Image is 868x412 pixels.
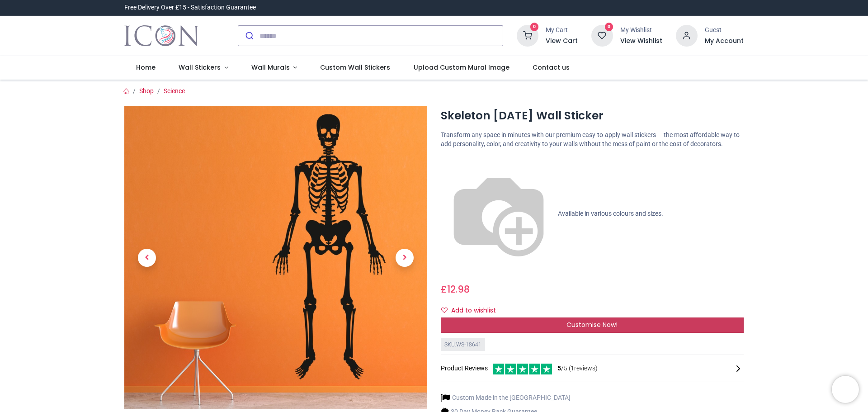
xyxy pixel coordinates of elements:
[591,32,613,39] a: 0
[705,37,744,46] a: My Account
[566,320,618,329] span: Customise Now!
[441,131,744,148] p: Transform any space in minutes with our premium easy-to-apply wall stickers — the most affordable...
[533,63,570,72] span: Contact us
[441,108,744,123] h1: Skeleton [DATE] Wall Sticker
[441,283,470,296] span: £
[167,56,240,80] a: Wall Stickers
[124,23,199,48] a: Logo of Icon Wall Stickers
[320,63,390,72] span: Custom Wall Stickers
[554,3,744,12] iframe: Customer reviews powered by Trustpilot
[136,63,156,72] span: Home
[441,307,448,313] i: Add to wishlist
[620,26,662,35] div: My Wishlist
[238,26,259,46] button: Submit
[164,87,185,95] a: Science
[557,364,598,373] span: /5 ( 1 reviews)
[705,26,744,35] div: Guest
[530,23,539,31] sup: 0
[441,303,504,318] button: Add to wishlistAdd to wishlist
[546,37,578,46] a: View Cart
[124,3,256,12] div: Free Delivery Over £15 - Satisfaction Guarantee
[832,376,859,403] iframe: Brevo live chat
[517,32,538,39] a: 0
[557,365,561,372] span: 5
[124,106,427,409] img: WS-18641-02
[414,63,509,72] span: Upload Custom Mural Image
[441,362,744,374] div: Product Reviews
[124,152,170,364] a: Previous
[396,249,414,267] span: Next
[441,338,485,351] div: SKU: WS-18641
[620,37,662,46] a: View Wishlist
[138,249,156,267] span: Previous
[240,56,309,80] a: Wall Murals
[447,283,470,296] span: 12.98
[441,393,571,403] li: Custom Made in the [GEOGRAPHIC_DATA]
[124,23,199,48] img: Icon Wall Stickers
[382,152,427,364] a: Next
[546,26,578,35] div: My Cart
[441,156,557,272] img: color-wheel.png
[179,63,221,72] span: Wall Stickers
[558,209,663,217] span: Available in various colours and sizes.
[605,23,613,31] sup: 0
[139,87,154,95] a: Shop
[251,63,290,72] span: Wall Murals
